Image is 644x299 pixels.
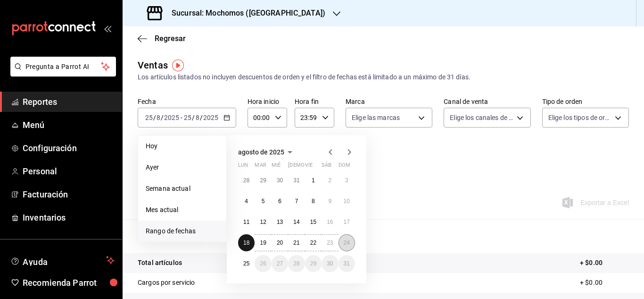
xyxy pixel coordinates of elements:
button: 24 de agosto de 2025 [339,234,355,251]
span: Ayer [146,162,219,172]
abbr: 6 de agosto de 2025 [278,198,281,205]
abbr: 11 de agosto de 2025 [243,219,249,225]
span: - [181,114,182,121]
button: 30 de agosto de 2025 [322,255,338,272]
abbr: 14 de agosto de 2025 [293,219,299,225]
button: 30 de julio de 2025 [272,172,288,189]
button: Regresar [138,34,186,43]
abbr: 31 de julio de 2025 [293,177,299,184]
button: 31 de julio de 2025 [288,172,305,189]
span: Recomienda Parrot [23,276,115,289]
button: 3 de agosto de 2025 [339,172,355,189]
abbr: 15 de agosto de 2025 [310,219,316,225]
button: 28 de julio de 2025 [238,172,255,189]
abbr: 13 de agosto de 2025 [277,219,283,225]
label: Tipo de orden [542,98,629,105]
button: 23 de agosto de 2025 [322,234,338,251]
span: Pregunta a Parrot AI [25,62,101,72]
abbr: 25 de agosto de 2025 [243,260,249,267]
span: Inventarios [23,211,115,224]
span: Ayuda [23,255,102,266]
button: 27 de agosto de 2025 [272,255,288,272]
abbr: 21 de agosto de 2025 [293,239,299,246]
button: 9 de agosto de 2025 [322,193,338,210]
abbr: 10 de agosto de 2025 [344,198,350,205]
p: Cargos por servicio [138,278,195,288]
span: Elige los tipos de orden [548,113,611,122]
button: 17 de agosto de 2025 [339,214,355,231]
abbr: 5 de agosto de 2025 [262,198,265,205]
button: 5 de agosto de 2025 [255,193,271,210]
h3: Sucursal: Mochomos ([GEOGRAPHIC_DATA]) [164,8,325,19]
div: Ventas [138,58,168,72]
button: 29 de julio de 2025 [255,172,271,189]
label: Hora inicio [248,98,287,105]
abbr: 24 de agosto de 2025 [344,239,350,246]
button: 28 de agosto de 2025 [288,255,305,272]
span: Personal [23,165,115,178]
abbr: 1 de agosto de 2025 [312,177,315,184]
label: Canal de venta [444,98,530,105]
a: Pregunta a Parrot AI [7,68,116,78]
abbr: 7 de agosto de 2025 [295,198,298,205]
label: Marca [346,98,432,105]
button: 7 de agosto de 2025 [288,193,305,210]
button: 18 de agosto de 2025 [238,234,255,251]
abbr: 9 de agosto de 2025 [328,198,331,205]
button: 25 de agosto de 2025 [238,255,255,272]
p: + $0.00 [580,278,629,288]
abbr: 18 de agosto de 2025 [243,239,249,246]
button: 12 de agosto de 2025 [255,214,271,231]
span: Facturación [23,188,115,201]
button: 22 de agosto de 2025 [305,234,322,251]
button: 29 de agosto de 2025 [305,255,322,272]
span: / [192,114,195,121]
button: 26 de agosto de 2025 [255,255,271,272]
button: 10 de agosto de 2025 [339,193,355,210]
div: Los artículos listados no incluyen descuentos de orden y el filtro de fechas está limitado a un m... [138,72,629,82]
input: ---- [203,114,219,121]
img: Tooltip marker [172,60,184,71]
span: Hoy [146,141,219,151]
abbr: 28 de julio de 2025 [243,177,249,184]
button: 8 de agosto de 2025 [305,193,322,210]
abbr: 29 de julio de 2025 [260,177,266,184]
abbr: 27 de agosto de 2025 [277,260,283,267]
abbr: jueves [288,162,344,172]
button: 1 de agosto de 2025 [305,172,322,189]
abbr: 22 de agosto de 2025 [310,239,316,246]
button: 16 de agosto de 2025 [322,214,338,231]
abbr: 17 de agosto de 2025 [344,219,350,225]
abbr: 2 de agosto de 2025 [328,177,331,184]
abbr: domingo [339,162,350,172]
abbr: 8 de agosto de 2025 [312,198,315,205]
input: -- [183,114,192,121]
abbr: lunes [238,162,248,172]
button: 2 de agosto de 2025 [322,172,338,189]
input: -- [145,114,153,121]
span: Mes actual [146,205,219,215]
input: ---- [164,114,180,121]
span: / [200,114,203,121]
abbr: 4 de agosto de 2025 [245,198,248,205]
abbr: 12 de agosto de 2025 [260,219,266,225]
span: Semana actual [146,184,219,194]
abbr: 31 de agosto de 2025 [344,260,350,267]
p: + $0.00 [580,258,629,268]
abbr: miércoles [272,162,281,172]
p: Total artículos [138,258,182,268]
button: 21 de agosto de 2025 [288,234,305,251]
button: 31 de agosto de 2025 [339,255,355,272]
button: 14 de agosto de 2025 [288,214,305,231]
span: Menú [23,119,115,131]
abbr: 28 de agosto de 2025 [293,260,299,267]
span: Rango de fechas [146,226,219,236]
abbr: sábado [322,162,331,172]
button: 19 de agosto de 2025 [255,234,271,251]
abbr: 30 de agosto de 2025 [327,260,333,267]
span: Configuración [23,142,115,154]
span: Regresar [155,34,186,43]
button: agosto de 2025 [238,146,296,158]
abbr: viernes [305,162,313,172]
